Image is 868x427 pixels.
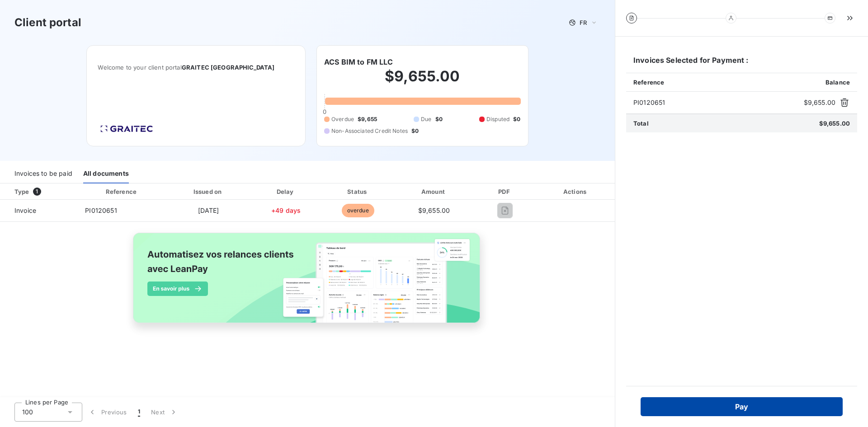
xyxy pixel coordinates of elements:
[826,79,850,86] span: Balance
[85,206,117,214] span: PI0120651
[342,204,374,217] span: overdue
[98,122,156,135] img: Company logo
[82,403,132,422] button: Previous
[633,79,664,86] span: Reference
[513,115,520,123] span: $0
[641,397,843,416] button: Pay
[475,187,535,196] div: PDF
[138,408,140,417] span: 1
[146,403,184,422] button: Next
[819,120,850,127] span: $9,655.00
[14,14,81,31] h3: Client portal
[324,67,521,94] h2: $9,655.00
[486,115,509,123] span: Disputed
[421,115,431,123] span: Due
[358,115,377,123] span: $9,655
[633,120,649,127] span: Total
[411,127,419,135] span: $0
[9,187,76,196] div: Type
[106,188,137,195] div: Reference
[125,227,490,338] img: banner
[7,206,71,215] span: Invoice
[33,188,41,196] span: 1
[271,206,301,214] span: +49 days
[626,55,857,73] h6: Invoices Selected for Payment :
[323,187,393,196] div: Status
[538,187,613,196] div: Actions
[331,127,408,135] span: Non-Associated Credit Notes
[253,187,320,196] div: Delay
[14,164,72,183] div: Invoices to be paid
[198,206,219,214] span: [DATE]
[132,403,146,422] button: 1
[22,408,33,417] span: 100
[418,206,450,214] span: $9,655.00
[633,98,800,107] span: PI0120651
[323,108,326,115] span: 0
[396,187,472,196] div: Amount
[83,164,129,183] div: All documents
[98,64,294,71] span: Welcome to your client portal
[331,115,354,123] span: Overdue
[580,19,587,26] span: FR
[804,98,835,107] span: $9,655.00
[324,56,393,67] h6: ACS BIM to FM LLC
[182,64,275,71] span: GRAITEC [GEOGRAPHIC_DATA]
[435,115,443,123] span: $0
[168,187,249,196] div: Issued on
